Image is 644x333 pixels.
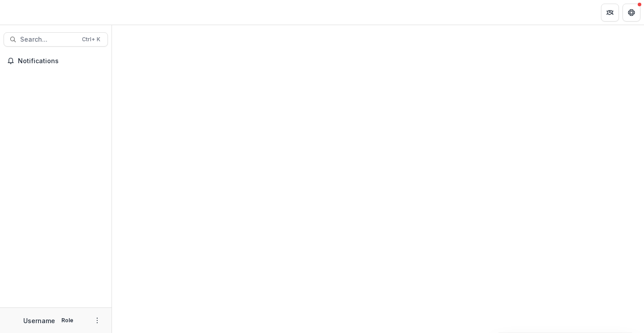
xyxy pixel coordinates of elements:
p: Username [23,316,55,325]
button: Partners [601,4,619,22]
button: Get Help [623,4,640,22]
span: Notifications [18,57,104,65]
span: Search... [20,36,77,43]
button: More [92,315,103,326]
p: Role [59,316,76,324]
button: Notifications [4,54,108,68]
button: Search... [4,32,108,47]
div: Ctrl + K [80,35,102,44]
